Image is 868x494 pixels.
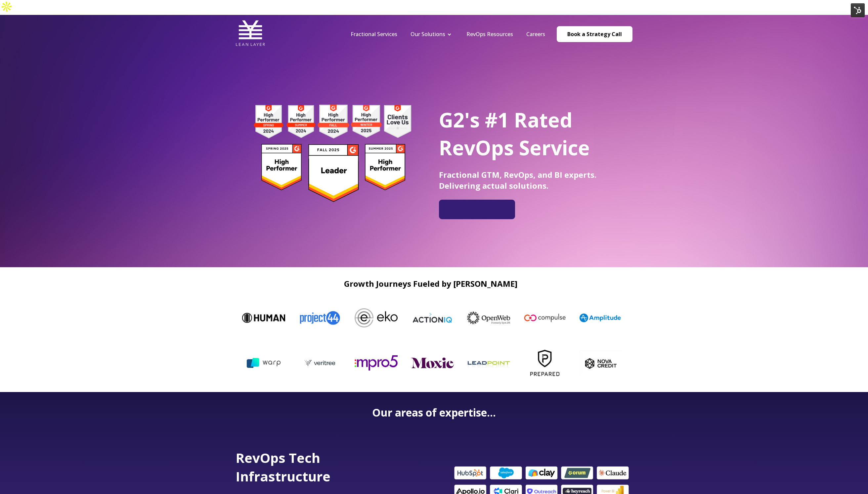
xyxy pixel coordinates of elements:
[344,30,552,38] div: Navigation Menu
[439,169,596,191] span: Fractional GTM, RevOps, and BI experts. Delivering actual solutions.
[355,355,398,370] img: mpro5
[580,351,623,375] img: nova_c
[236,449,330,485] span: RevOps Tech Infrastructure
[442,202,512,216] iframe: Embedded CTA
[243,354,286,371] img: warp ai
[466,30,513,38] a: RevOps Resources
[242,103,422,204] img: g2 badges
[579,314,622,322] img: Amplitude
[298,307,341,329] img: Project44
[439,106,590,161] span: G2's #1 Rated RevOps Service
[411,30,445,38] a: Our Solutions
[241,313,284,323] img: Human
[468,341,511,384] img: leadpoint
[557,26,632,42] a: Book a Strategy Call
[466,312,509,324] img: OpenWeb
[524,341,567,384] img: Prepared-Logo
[412,358,455,368] img: moxie
[526,30,545,38] a: Careers
[236,279,626,288] h2: Growth Journeys Fueled by [PERSON_NAME]
[354,308,397,327] img: Eko
[410,312,453,323] img: ActionIQ
[236,18,265,48] img: Lean Layer Logo
[851,3,865,17] img: HubSpot Tools Menu Toggle
[523,307,566,329] img: Compulse
[299,354,342,372] img: veritree
[351,30,397,38] a: Fractional Services
[372,405,496,420] strong: Our areas of expertise...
